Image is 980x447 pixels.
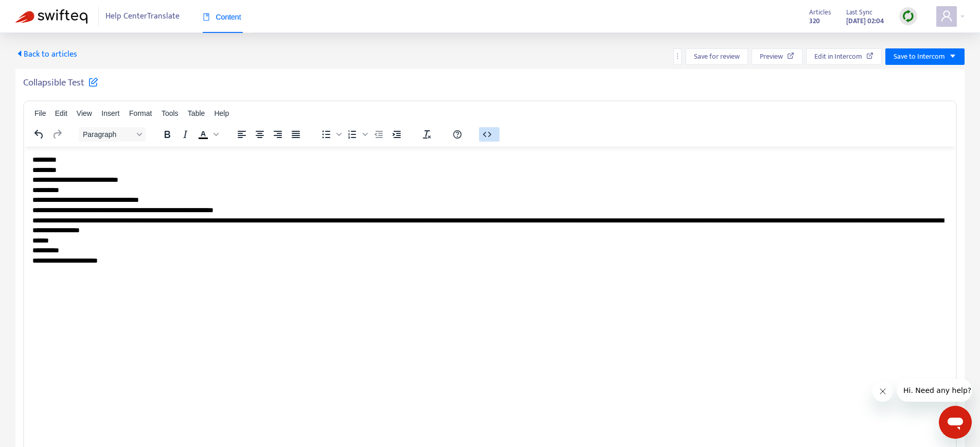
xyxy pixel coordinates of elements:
span: Content [203,13,241,21]
span: Last Sync [846,7,872,18]
span: Articles [809,7,831,18]
span: File [34,109,46,117]
span: caret-down [949,53,956,60]
span: Back to articles [15,47,77,61]
button: Redo [48,127,66,142]
span: Paragraph [83,130,133,139]
div: Numbered list [344,127,369,142]
button: Align center [251,127,269,142]
span: Table [188,109,205,117]
button: Justify [287,127,305,142]
span: book [203,13,210,21]
button: Undo [30,127,48,142]
button: Increase indent [388,127,405,142]
div: Text color Black [194,127,220,142]
iframe: Button to launch messaging window [939,406,972,439]
h5: Collapsible Test [23,77,98,89]
button: Preview [752,48,803,65]
button: Clear formatting [418,127,436,142]
span: Save for review [694,51,740,62]
button: Italic [176,127,194,142]
span: caret-left [15,49,24,58]
button: Save to Intercomcaret-down [885,48,965,65]
button: Help [449,127,466,142]
img: Swifteq [15,9,87,24]
button: Align right [269,127,287,142]
span: Help [214,109,229,117]
button: Block Paragraph [79,127,146,142]
span: Insert [101,109,119,117]
strong: 320 [809,15,820,27]
span: View [77,109,92,117]
span: user [940,10,953,22]
img: sync.dc5367851b00ba804db3.png [902,10,915,23]
span: Save to Intercom [894,51,945,62]
iframe: Message from company [897,379,972,402]
button: Edit in Intercom [806,48,882,65]
span: Tools [162,109,179,117]
button: Decrease indent [370,127,387,142]
span: Help Center Translate [105,7,180,26]
span: more [674,53,681,60]
button: Bold [158,127,176,142]
button: Save for review [686,48,748,65]
div: Bullet list [317,127,343,142]
iframe: Close message [872,381,893,402]
button: more [673,48,682,65]
span: Format [129,109,152,117]
button: Align left [233,127,251,142]
span: Preview [760,51,783,62]
span: Edit in Intercom [814,51,862,62]
span: Edit [55,109,67,117]
strong: [DATE] 02:04 [846,15,884,27]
